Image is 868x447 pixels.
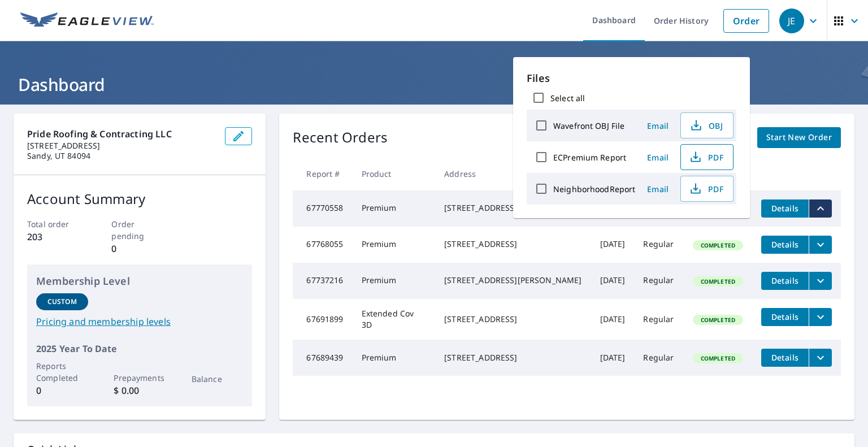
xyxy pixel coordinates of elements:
[694,277,742,285] span: Completed
[293,157,352,190] th: Report #
[293,263,352,299] td: 67737216
[553,152,626,163] label: ECPremium Report
[688,182,724,196] span: PDF
[550,93,585,103] label: Select all
[634,227,683,263] td: Regular
[36,360,88,384] p: Reports Completed
[353,190,436,227] td: Premium
[36,384,88,397] p: 0
[634,340,683,376] td: Regular
[553,120,624,131] label: Wavefront OBJ File
[680,144,734,170] button: PDF
[809,199,832,218] button: filesDropdownBtn-67770558
[761,272,809,290] button: detailsBtn-67737216
[36,342,243,355] p: 2025 Year To Date
[768,275,802,286] span: Details
[768,239,802,250] span: Details
[591,263,635,299] td: [DATE]
[761,236,809,254] button: detailsBtn-67768055
[444,314,581,325] div: [STREET_ADDRESS]
[293,227,352,263] td: 67768055
[27,151,216,161] p: Sandy, UT 84094
[353,157,436,190] th: Product
[47,297,77,307] p: Custom
[768,311,802,322] span: Details
[14,73,854,96] h1: Dashboard
[36,274,243,289] p: Membership Level
[723,9,769,33] a: Order
[768,203,802,214] span: Details
[353,299,436,340] td: Extended Cov 3D
[761,199,809,218] button: detailsBtn-67770558
[36,315,243,328] a: Pricing and membership levels
[27,141,216,151] p: [STREET_ADDRESS]
[644,152,671,163] span: Email
[644,120,671,131] span: Email
[768,352,802,363] span: Details
[809,308,832,326] button: filesDropdownBtn-67691899
[680,112,734,138] button: OBJ
[293,299,352,340] td: 67691899
[809,272,832,290] button: filesDropdownBtn-67737216
[688,119,724,132] span: OBJ
[353,263,436,299] td: Premium
[766,131,832,145] span: Start New Order
[640,117,676,134] button: Email
[640,180,676,198] button: Email
[761,349,809,367] button: detailsBtn-67689439
[293,190,352,227] td: 67770558
[27,230,84,244] p: 203
[634,299,683,340] td: Regular
[444,202,581,214] div: [STREET_ADDRESS]
[591,227,635,263] td: [DATE]
[353,227,436,263] td: Premium
[111,218,168,242] p: Order pending
[591,299,635,340] td: [DATE]
[634,263,683,299] td: Regular
[591,340,635,376] td: [DATE]
[114,372,166,384] p: Prepayments
[757,127,841,148] a: Start New Order
[114,384,166,397] p: $ 0.00
[444,275,581,286] div: [STREET_ADDRESS][PERSON_NAME]
[553,184,635,194] label: NeighborhoodReport
[111,242,168,255] p: 0
[640,149,676,166] button: Email
[444,352,581,363] div: [STREET_ADDRESS]
[20,12,154,29] img: EV Logo
[688,150,724,164] span: PDF
[809,236,832,254] button: filesDropdownBtn-67768055
[694,316,742,324] span: Completed
[809,349,832,367] button: filesDropdownBtn-67689439
[527,71,736,86] p: Files
[353,340,436,376] td: Premium
[694,354,742,362] span: Completed
[27,189,252,209] p: Account Summary
[680,176,734,202] button: PDF
[293,127,388,148] p: Recent Orders
[761,308,809,326] button: detailsBtn-67691899
[644,184,671,194] span: Email
[435,157,591,190] th: Address
[444,238,581,250] div: [STREET_ADDRESS]
[27,127,216,141] p: Pride Roofing & Contracting LLC
[694,241,742,249] span: Completed
[192,373,244,385] p: Balance
[27,218,84,230] p: Total order
[293,340,352,376] td: 67689439
[779,8,804,33] div: JE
